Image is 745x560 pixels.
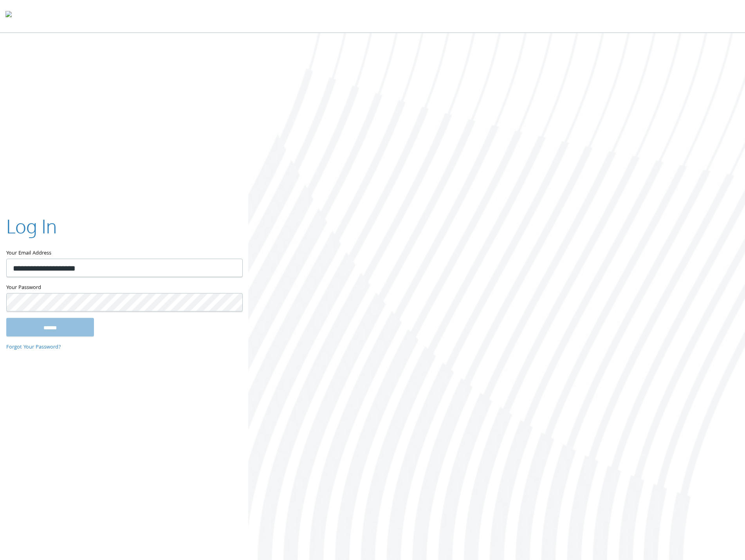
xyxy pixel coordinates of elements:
a: Forgot Your Password? [6,343,61,352]
label: Your Password [6,284,242,293]
img: todyl-logo-dark.svg [5,8,12,24]
h2: Log In [6,213,57,239]
keeper-lock: Open Keeper Popup [227,298,236,307]
keeper-lock: Open Keeper Popup [227,263,236,273]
